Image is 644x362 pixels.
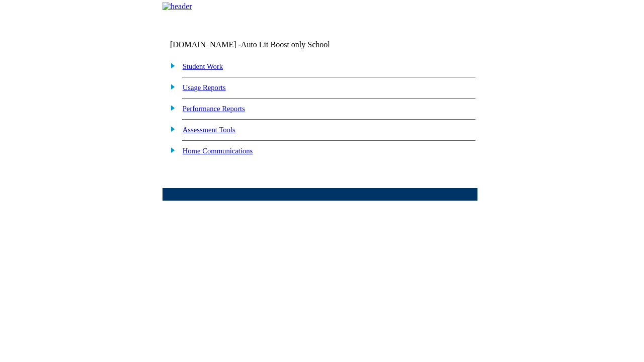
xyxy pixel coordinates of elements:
img: plus.gif [165,124,176,133]
img: plus.gif [165,103,176,112]
img: plus.gif [165,61,176,70]
nobr: Auto Lit Boost only School [241,40,330,49]
img: header [163,2,192,11]
img: plus.gif [165,145,176,154]
a: Home Communications [183,147,253,155]
a: Performance Reports [183,105,245,113]
a: Assessment Tools [183,126,235,134]
a: Usage Reports [183,83,226,92]
td: [DOMAIN_NAME] - [170,40,355,49]
a: Student Work [183,62,223,70]
img: plus.gif [165,82,176,91]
